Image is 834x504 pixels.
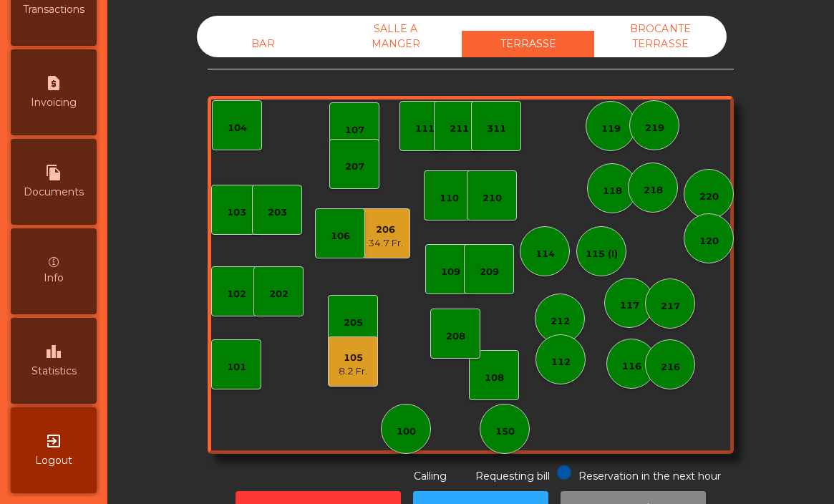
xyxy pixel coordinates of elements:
i: leaderboard [45,343,62,360]
i: request_page [45,74,62,92]
div: 210 [483,191,502,205]
div: 206 [368,223,403,237]
div: 150 [495,425,515,439]
span: Calling [414,470,447,483]
div: 102 [227,287,246,301]
div: 218 [644,183,663,198]
div: BROCANTE TERRASSE [594,16,727,57]
div: 119 [601,122,621,136]
div: 207 [345,160,364,174]
div: 100 [397,425,416,439]
div: 109 [441,265,460,279]
div: 202 [269,287,288,301]
div: 216 [661,360,680,374]
div: 108 [485,371,504,385]
span: Info [44,271,64,286]
span: Transactions [23,2,84,17]
div: 311 [487,122,506,136]
div: TERRASSE [462,31,594,57]
div: 212 [551,314,570,329]
span: Requesting bill [475,470,550,483]
div: 116 [622,359,641,374]
div: 217 [661,299,680,314]
div: 117 [620,299,639,313]
div: 114 [535,247,555,261]
div: 111 [415,122,435,136]
span: Invoicing [31,95,77,110]
div: 107 [345,123,364,137]
div: 103 [227,205,246,220]
span: Statistics [31,364,77,379]
div: 104 [228,121,247,135]
div: 110 [440,191,459,205]
div: 219 [645,121,664,135]
div: 105 [339,351,367,365]
div: 112 [551,355,571,369]
div: 209 [480,265,499,279]
span: Logout [35,453,72,468]
div: SALLE A MANGER [329,16,462,57]
div: 120 [699,234,719,248]
div: 205 [344,316,363,330]
div: 220 [699,190,719,204]
div: 203 [268,205,287,220]
div: 34.7 Fr. [368,236,403,251]
i: file_copy [45,164,62,181]
div: 115 (I) [586,247,618,261]
div: 211 [450,122,469,136]
span: Documents [24,185,84,200]
div: 208 [446,329,465,344]
div: 106 [331,229,350,243]
div: 101 [227,360,246,374]
div: 8.2 Fr. [339,364,367,379]
div: BAR [197,31,329,57]
i: exit_to_app [45,432,62,450]
span: Reservation in the next hour [578,470,721,483]
div: 118 [603,184,622,198]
